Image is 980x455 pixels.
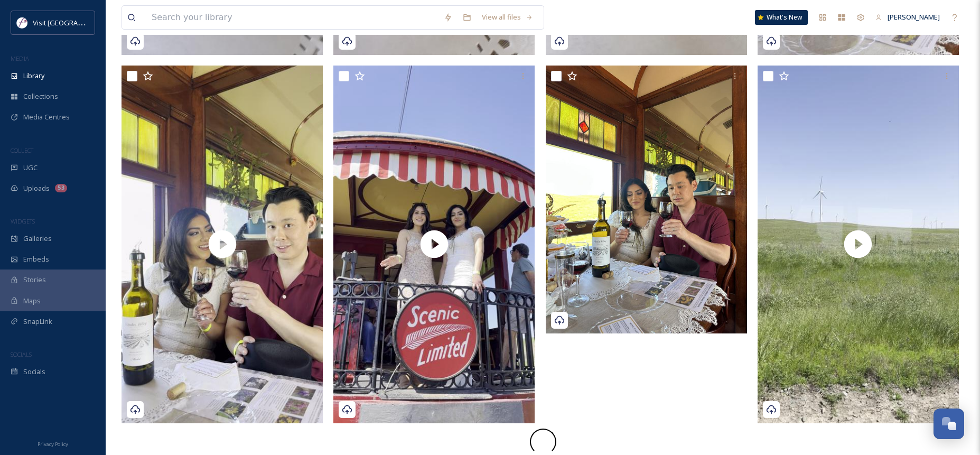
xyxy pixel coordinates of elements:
span: Visit [GEOGRAPHIC_DATA] [33,17,115,27]
img: visitfairfieldca_logo.jpeg [17,17,27,28]
a: [PERSON_NAME] [870,7,945,27]
span: Socials [23,367,45,377]
span: UGC [23,163,38,173]
img: IMG_9613.HEIC [546,66,747,334]
span: Media Centres [23,112,70,122]
span: Library [23,71,44,81]
span: Embeds [23,254,49,264]
span: Maps [23,296,41,306]
button: Open Chat [934,408,964,439]
a: View all files [477,7,538,27]
img: thumbnail [758,66,959,423]
input: Search your library [146,6,438,29]
span: COLLECT [11,146,33,154]
span: Stories [23,275,46,285]
img: thumbnail [333,66,535,423]
a: Privacy Policy [38,437,68,450]
a: What's New [755,10,808,25]
span: Uploads [23,183,50,193]
div: 53 [55,184,67,192]
span: MEDIA [11,54,29,62]
img: thumbnail [122,66,323,423]
span: [PERSON_NAME] [888,12,940,22]
span: Collections [23,91,58,101]
span: Privacy Policy [38,441,68,448]
span: SnapLink [23,317,52,327]
span: SOCIALS [11,350,32,358]
span: WIDGETS [11,217,35,225]
span: Galleries [23,234,52,244]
